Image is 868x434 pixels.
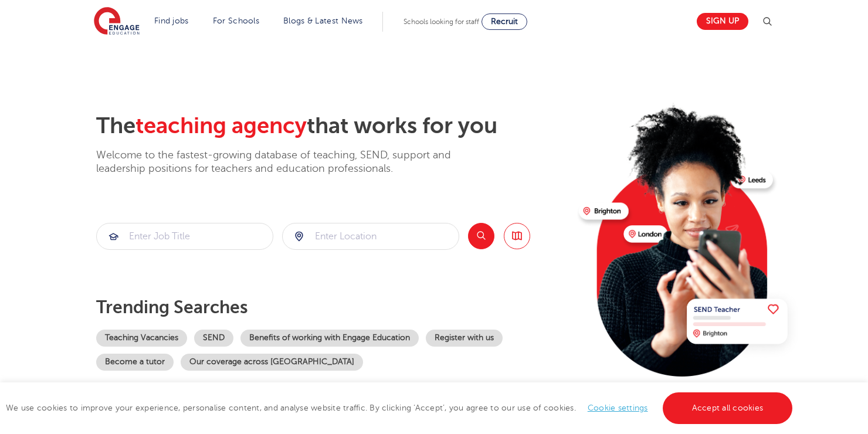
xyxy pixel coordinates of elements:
span: teaching agency [135,113,307,138]
h2: The that works for you [96,113,569,140]
span: We use cookies to improve your experience, personalise content, and analyse website traffic. By c... [6,404,795,412]
a: Cookie settings [588,404,648,412]
p: Welcome to the fastest-growing database of teaching, SEND, support and leadership positions for t... [96,148,483,176]
input: Submit [97,223,273,249]
a: Become a tutor [96,354,174,371]
a: For Schools [213,16,259,25]
img: Engage Education [94,7,140,36]
div: Submit [282,223,459,250]
a: Recruit [482,13,527,30]
input: Submit [283,223,459,249]
a: Accept all cookies [663,392,793,424]
a: SEND [194,330,233,347]
a: Find jobs [154,16,189,25]
div: Submit [96,223,273,250]
span: Recruit [491,17,518,26]
a: Teaching Vacancies [96,330,187,347]
p: Trending searches [96,297,569,318]
a: Sign up [697,13,748,30]
a: Our coverage across [GEOGRAPHIC_DATA] [181,354,363,371]
button: Search [468,223,494,249]
span: Schools looking for staff [404,18,479,26]
a: Register with us [426,330,503,347]
a: Benefits of working with Engage Education [240,330,419,347]
a: Blogs & Latest News [283,16,363,25]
